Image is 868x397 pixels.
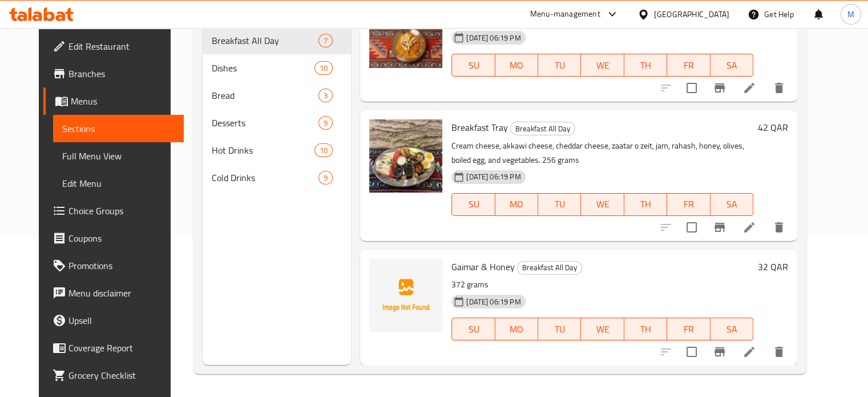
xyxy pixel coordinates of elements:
[43,334,184,362] a: Coverage Report
[43,362,184,389] a: Grocery Checklist
[543,196,576,212] span: TU
[680,76,704,100] span: Select to update
[369,119,442,193] img: Breakfast Tray
[581,318,624,340] button: WE
[319,90,332,101] span: 3
[543,57,576,74] span: TU
[318,171,333,185] div: items
[672,57,705,74] span: FR
[43,279,184,307] a: Menu disclaimer
[672,321,705,338] span: FR
[212,143,314,157] span: Hot Drinks
[53,115,184,142] a: Sections
[510,122,575,135] div: Breakfast All Day
[319,35,332,46] span: 7
[706,338,733,366] button: Branch-specific-item
[203,164,352,191] div: Cold Drinks9
[212,116,318,130] span: Desserts
[462,171,525,182] span: [DATE] 06:19 PM
[742,81,756,95] a: Edit menu item
[318,34,333,47] div: items
[667,318,710,340] button: FR
[315,145,332,156] span: 10
[765,214,793,241] button: delete
[624,54,667,77] button: TH
[68,67,175,81] span: Branches
[451,139,753,167] p: Cream cheese, akkawi cheese, cheddar cheese, zaatar o zeit, jam, rahash, honey, olives, boiled eg...
[457,196,490,212] span: SU
[538,193,581,216] button: TU
[203,109,352,137] div: Desserts9
[319,118,332,129] span: 9
[715,57,749,74] span: SA
[495,193,538,216] button: MO
[53,170,184,197] a: Edit Menu
[212,61,314,75] span: Dishes
[319,173,332,183] span: 9
[71,94,175,108] span: Menus
[680,340,704,364] span: Select to update
[68,341,175,355] span: Coverage Report
[68,231,175,245] span: Coupons
[43,87,184,115] a: Menus
[203,82,352,109] div: Bread3
[318,116,333,130] div: items
[457,57,490,74] span: SU
[710,193,753,216] button: SA
[43,33,184,60] a: Edit Restaurant
[511,122,575,135] span: Breakfast All Day
[451,318,495,340] button: SU
[543,321,576,338] span: TU
[495,318,538,340] button: MO
[43,224,184,252] a: Coupons
[68,259,175,272] span: Promotions
[62,149,175,163] span: Full Menu View
[518,261,582,274] span: Breakfast All Day
[758,259,788,275] h6: 32 QAR
[667,54,710,77] button: FR
[500,57,534,74] span: MO
[581,54,624,77] button: WE
[680,215,704,239] span: Select to update
[43,252,184,279] a: Promotions
[314,143,333,157] div: items
[847,8,854,21] span: M
[462,33,525,43] span: [DATE] 06:19 PM
[314,61,333,75] div: items
[451,54,495,77] button: SU
[212,89,318,102] div: Bread
[203,27,352,54] div: Breakfast All Day7
[710,318,753,340] button: SA
[212,171,318,185] span: Cold Drinks
[706,214,733,241] button: Branch-specific-item
[758,119,788,135] h6: 42 QAR
[462,296,525,307] span: [DATE] 06:19 PM
[43,197,184,224] a: Choice Groups
[715,321,749,338] span: SA
[624,318,667,340] button: TH
[500,196,534,212] span: MO
[629,321,663,338] span: TH
[315,63,332,74] span: 10
[451,258,515,275] span: Gaimar & Honey
[43,60,184,87] a: Branches
[203,22,352,196] nav: Menu sections
[451,193,495,216] button: SU
[68,39,175,53] span: Edit Restaurant
[68,368,175,382] span: Grocery Checklist
[530,7,600,21] div: Menu-management
[742,345,756,359] a: Edit menu item
[203,137,352,164] div: Hot Drinks10
[654,8,729,21] div: [GEOGRAPHIC_DATA]
[538,54,581,77] button: TU
[68,204,175,218] span: Choice Groups
[672,196,705,212] span: FR
[538,318,581,340] button: TU
[629,196,663,212] span: TH
[318,89,333,102] div: items
[495,54,538,77] button: MO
